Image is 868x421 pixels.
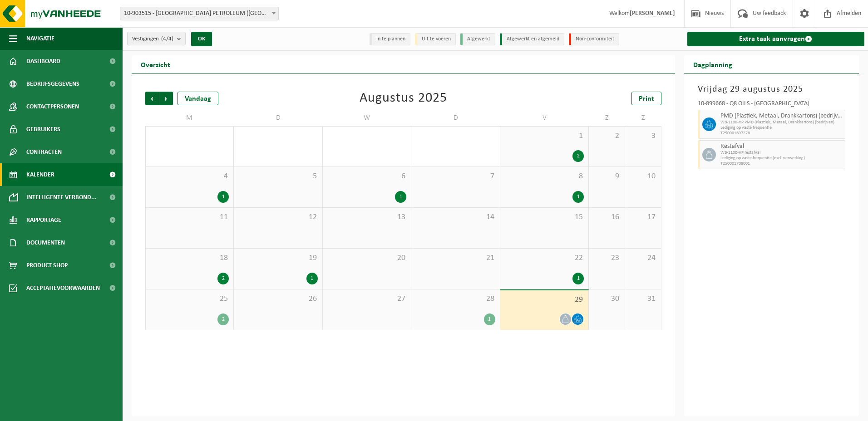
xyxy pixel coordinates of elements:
a: Extra taak aanvragen [687,32,865,46]
span: 31 [630,294,656,304]
span: 30 [593,294,620,304]
span: 9 [593,171,620,181]
span: 17 [630,212,656,222]
span: T250001697278 [720,131,843,136]
h2: Dagplanning [684,55,741,73]
count: (4/4) [161,36,173,42]
div: Augustus 2025 [360,92,447,105]
div: 1 [395,191,406,203]
td: D [411,110,500,126]
span: 19 [238,253,317,263]
span: 15 [505,212,584,222]
li: Non-conformiteit [569,33,619,45]
span: Gebruikers [26,118,60,141]
span: 6 [327,171,406,181]
div: 10-899668 - Q8 OILS - [GEOGRAPHIC_DATA] [698,101,846,110]
div: Vandaag [178,92,218,105]
span: 5 [238,171,317,181]
span: Rapportage [26,209,61,231]
span: Contracten [26,141,62,163]
span: 26 [238,294,317,304]
span: 1 [505,131,584,141]
span: Bedrijfsgegevens [26,73,79,95]
span: 2 [593,131,620,141]
strong: [PERSON_NAME] [630,10,675,17]
span: Contactpersonen [26,95,79,118]
div: 1 [217,191,229,203]
span: 10-903515 - KUWAIT PETROLEUM (BELGIUM) NV - ANTWERPEN [120,7,278,20]
span: Intelligente verbond... [26,186,97,209]
div: 2 [217,273,229,284]
div: 1 [572,273,584,284]
span: Product Shop [26,254,68,277]
span: 24 [630,253,656,263]
span: Volgende [159,92,173,105]
span: Print [639,95,654,103]
span: Vestigingen [132,32,173,46]
li: Uit te voeren [415,33,456,45]
li: In te plannen [370,33,410,45]
span: WB-1100-HP PMD (Plastiek, Metaal, Drankkartons) (bedrijven) [720,120,843,125]
span: Kalender [26,163,54,186]
span: 29 [505,295,584,305]
div: 1 [484,313,495,325]
span: Lediging op vaste frequentie (excl. verwerking) [720,156,843,161]
div: 1 [572,191,584,203]
span: 22 [505,253,584,263]
td: V [500,110,589,126]
span: 7 [416,171,495,181]
td: W [323,110,411,126]
span: Documenten [26,231,65,254]
span: 27 [327,294,406,304]
span: 13 [327,212,406,222]
span: PMD (Plastiek, Metaal, Drankkartons) (bedrijven) [720,113,843,120]
div: 2 [217,313,229,325]
span: WB-1100-HP restafval [720,150,843,156]
span: 4 [150,171,229,181]
div: 2 [572,150,584,162]
h2: Overzicht [132,55,179,73]
span: 23 [593,253,620,263]
span: T250001708001 [720,161,843,166]
button: Vestigingen(4/4) [127,32,186,45]
h3: Vrijdag 29 augustus 2025 [698,83,846,96]
span: Vorige [145,92,159,105]
span: 14 [416,212,495,222]
span: Acceptatievoorwaarden [26,277,100,299]
div: 1 [306,273,318,284]
span: 28 [416,294,495,304]
span: 18 [150,253,229,263]
span: 16 [593,212,620,222]
span: Navigatie [26,27,54,50]
span: 3 [630,131,656,141]
li: Afgewerkt [460,33,495,45]
td: Z [589,110,625,126]
li: Afgewerkt en afgemeld [500,33,564,45]
span: Dashboard [26,50,60,73]
span: 8 [505,171,584,181]
span: 10 [630,171,656,181]
td: M [145,110,234,126]
button: OK [191,32,212,46]
span: Lediging op vaste frequentie [720,125,843,131]
span: 11 [150,212,229,222]
span: 21 [416,253,495,263]
span: 20 [327,253,406,263]
span: 12 [238,212,317,222]
a: Print [631,92,661,105]
span: 10-903515 - KUWAIT PETROLEUM (BELGIUM) NV - ANTWERPEN [120,7,279,20]
span: Restafval [720,143,843,150]
td: D [234,110,322,126]
span: 25 [150,294,229,304]
td: Z [625,110,661,126]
